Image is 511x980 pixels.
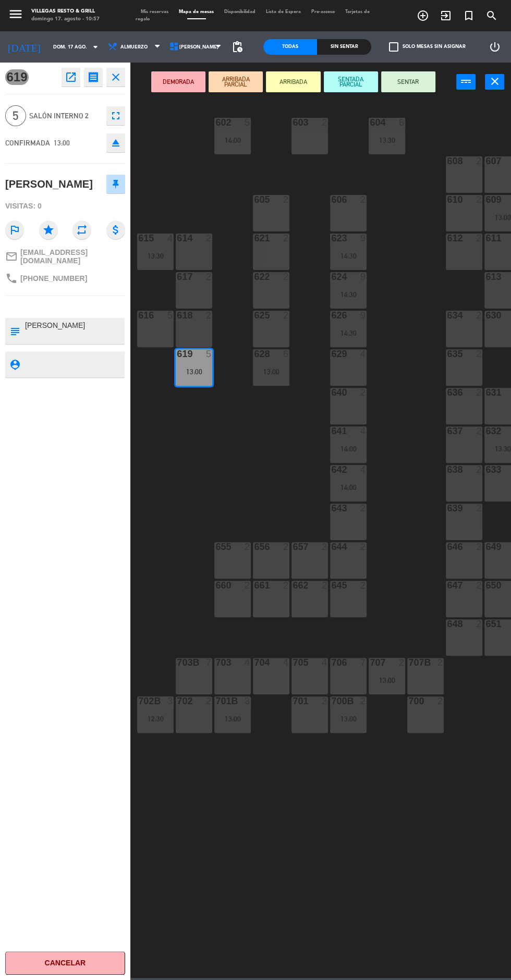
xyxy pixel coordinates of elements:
div: 610 [447,195,447,204]
div: 606 [331,195,332,204]
i: close [489,75,501,88]
button: close [485,74,504,90]
i: mail_outline [5,250,18,263]
div: 628 [254,349,254,359]
button: Cancelar [5,951,125,975]
div: Visitas: 0 [5,197,125,215]
div: 4 [360,465,367,474]
span: Salón Interno 2 [29,110,101,122]
div: 646 [447,542,447,552]
div: 2 [206,311,212,320]
i: close [110,71,122,83]
div: 2 [476,465,482,474]
i: repeat [72,220,91,239]
span: 619 [5,69,29,85]
div: 13:30 [369,137,405,144]
div: 626 [331,311,332,320]
div: 707 [370,658,370,667]
div: 2 [245,581,251,590]
i: eject [110,137,122,149]
div: 661 [254,581,254,590]
div: 617 [177,272,177,281]
div: 2 [322,542,328,552]
div: 3 [167,696,174,706]
div: 7 [360,658,367,667]
div: 2 [283,581,289,590]
button: menu [8,6,23,24]
span: Mapa de mesas [174,9,219,14]
div: 5 [206,349,212,359]
div: 604 [370,118,370,127]
div: 625 [254,311,254,320]
i: arrow_drop_down [89,41,102,53]
div: 621 [254,234,254,243]
div: 2 [360,504,367,513]
div: 2 [476,426,482,436]
i: outlined_flag [5,220,24,239]
button: eject [106,133,125,152]
div: 4 [322,658,328,667]
div: 639 [447,504,447,513]
span: Mis reservas [136,9,174,14]
div: 2 [476,311,482,320]
div: 2 [476,581,482,590]
span: [PHONE_NUMBER] [20,274,87,283]
button: SENTADA PARCIAL [324,71,378,92]
div: 647 [447,581,447,590]
div: 2 [437,658,444,667]
div: 2 [399,658,405,667]
div: 2 [206,696,212,706]
i: fullscreen [110,109,122,122]
div: 702 [177,696,177,706]
div: 2 [206,272,212,281]
div: 2 [283,311,289,320]
i: subject [9,325,20,337]
div: 608 [447,156,447,166]
button: receipt [84,68,103,87]
div: 14:30 [330,252,367,260]
div: 624 [331,272,332,281]
span: pending_actions [231,41,244,53]
div: [PERSON_NAME] [5,176,93,193]
span: [EMAIL_ADDRESS][DOMAIN_NAME] [20,248,125,265]
div: 12:30 [137,715,174,722]
div: 2 [322,696,328,706]
span: Almuerzo [120,44,148,50]
div: 14:00 [330,484,367,491]
div: 2 [322,581,328,590]
div: 4 [245,658,251,667]
div: 2 [360,581,367,590]
div: 7 [206,658,212,667]
i: star [39,220,58,239]
div: 14:30 [330,291,367,298]
button: DEMORADA [151,71,205,92]
div: 4 [167,234,174,243]
span: 13:00 [54,139,70,147]
i: search [485,9,498,22]
div: 643 [331,504,332,513]
div: 2 [283,542,289,552]
i: add_circle_outline [417,9,429,22]
i: power_input [460,75,472,88]
div: 2 [360,696,367,706]
span: 5 [5,105,26,126]
div: 702B [138,696,139,706]
div: 642 [331,465,332,474]
button: close [106,68,125,87]
div: 13:00 [253,368,289,375]
div: 2 [360,388,367,397]
div: 615 [138,234,139,243]
i: open_in_new [65,71,77,83]
div: 706 [331,658,332,667]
